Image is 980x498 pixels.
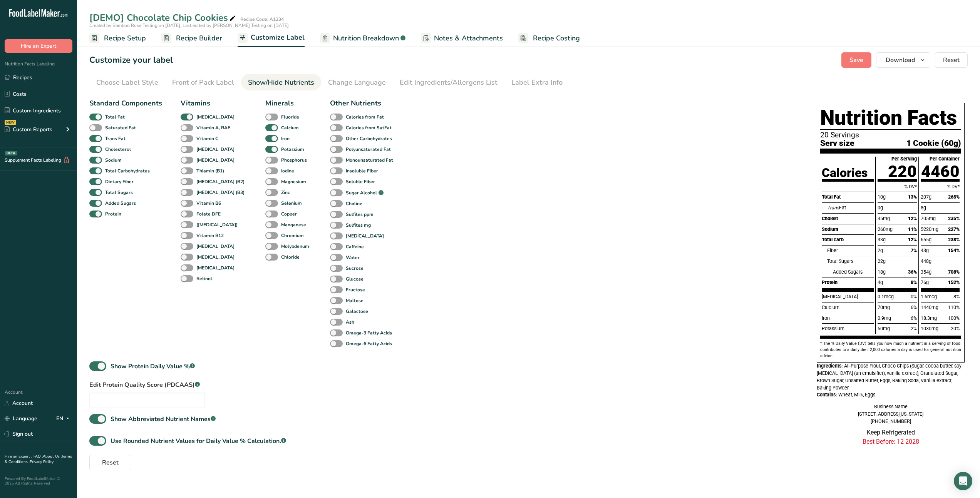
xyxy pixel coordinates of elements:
div: Added Sugars [833,267,874,277]
b: Saturated Fat [105,124,136,131]
b: Added Sugars [105,200,136,207]
span: Recipe Setup [104,33,146,43]
span: 22g [878,258,886,264]
span: 207g [921,194,931,200]
b: Chloride [281,254,300,261]
b: Sucrose [346,265,364,272]
b: Fructose [346,286,365,293]
div: Calcium [822,302,874,313]
b: Phosphorus [281,157,307,164]
span: Wheat, Milk, Eggs [838,392,875,398]
div: Per Container [930,157,960,162]
b: [MEDICAL_DATA] [196,114,235,120]
span: 76g [921,279,929,285]
b: Trans Fat [105,135,126,142]
div: Cholest [822,213,874,224]
span: 50mg [878,326,890,331]
a: Recipe Builder [161,30,222,47]
div: Fat [827,202,874,213]
span: 70mg [878,304,890,310]
b: [MEDICAL_DATA] (B3) [196,189,245,196]
span: 354g [921,269,931,275]
div: % DV* [878,181,916,192]
span: 0.9mg [878,315,891,321]
div: Use Rounded Nutrient Values for Daily Value % Calculation. [111,436,286,446]
p: Keep Refrigerated [817,428,965,437]
a: Nutrition Breakdown [320,30,405,47]
div: Custom Reports [5,125,52,134]
div: Show Abbreviated Nutrient Names [111,414,216,424]
a: Recipe Setup [89,30,146,47]
span: Download [886,55,915,65]
label: Edit Protein Quality Score (PDCAAS) [89,380,205,389]
b: Calories from SatFat [346,124,392,131]
b: Total Carbohydrates [105,167,150,174]
b: Other Carbohydrates [346,135,392,142]
span: 227% [948,226,960,232]
b: Calories from Fat [346,114,384,120]
b: Omega-6 Fatty Acids [346,340,392,347]
span: Reset [943,55,960,65]
span: 0% [911,294,917,299]
span: 152% [948,279,960,285]
b: Vitamin A, RAE [196,124,230,131]
div: Fiber [827,245,874,256]
span: 20% [951,326,960,331]
span: 6% [911,315,917,321]
div: Choose Label Style [96,77,158,88]
span: Best Before: 12-2028 [863,438,919,445]
b: Sodium [105,157,122,164]
div: Front of Pack Label [172,77,234,88]
b: Monounsaturated Fat [346,157,393,164]
span: 18g [878,269,886,275]
div: Change Language [328,77,386,88]
a: Hire an Expert . [5,454,32,459]
a: Recipe Costing [518,30,580,47]
span: 4g [878,279,883,285]
div: Standard Components [89,98,162,109]
b: Magnesium [281,178,306,185]
b: Selenium [281,200,302,207]
b: [MEDICAL_DATA] [196,243,235,250]
span: 35mg [878,216,890,221]
span: Notes & Attachments [434,33,503,43]
b: Choline [346,200,362,207]
b: Insoluble Fiber [346,167,378,174]
b: Thiamin (B1) [196,167,224,174]
b: [MEDICAL_DATA] [196,146,235,153]
span: Contains: [817,392,837,398]
b: [MEDICAL_DATA] [346,232,384,239]
button: Save [841,52,871,68]
b: Potassium [281,146,304,153]
span: 154% [948,247,960,253]
a: Privacy Policy [30,459,54,465]
span: 18.3mg [921,315,937,321]
b: Fluoride [281,114,299,120]
div: Total Fat [822,192,874,202]
span: Save [849,55,863,65]
span: Customize Label [251,32,305,43]
b: Zinc [281,189,290,196]
div: Other Nutrients [330,98,395,109]
b: Polyunsaturated Fat [346,146,391,153]
span: 36% [908,269,917,275]
button: Reset [935,52,968,68]
span: 2g [878,247,883,253]
span: 1440mg [921,304,938,310]
b: Sugar Alcohol [346,189,377,196]
div: Recipe Code: A1234 [240,16,284,23]
div: Label Extra Info [511,77,563,88]
div: Open Intercom Messenger [954,472,972,490]
div: Potassium [822,323,874,334]
b: Cholesterol [105,146,131,153]
b: Total Sugars [105,189,133,196]
b: Total Fat [105,114,125,120]
a: About Us . [43,454,61,459]
button: Reset [89,455,131,470]
h1: Nutrition Facts [820,106,961,130]
b: Omega-3 Fatty Acids [346,329,392,336]
span: 0g [878,205,883,211]
b: Protein [105,211,121,217]
span: 12% [908,237,917,242]
a: Terms & Conditions . [5,454,72,465]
